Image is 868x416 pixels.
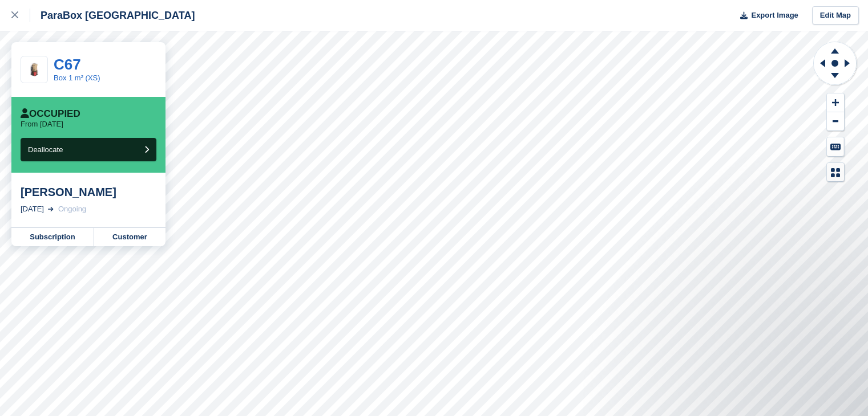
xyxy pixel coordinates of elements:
[827,163,844,182] button: Map Legend
[11,228,94,246] a: Subscription
[812,6,859,25] a: Edit Map
[54,74,100,82] a: Box 1 m² (XS)
[827,93,844,112] button: Zoom In
[94,228,165,246] a: Customer
[30,9,195,22] div: ParaBox [GEOGRAPHIC_DATA]
[48,207,54,211] img: arrow-right-light-icn-cde0832a797a2874e46488d9cf13f60e5c3a73dbe684e267c42b8395dfbc2abf.svg
[21,120,63,129] p: From [DATE]
[21,108,80,120] div: Occupied
[21,185,156,199] div: [PERSON_NAME]
[733,6,798,25] button: Export Image
[58,203,86,215] div: Ongoing
[54,56,81,73] a: C67
[751,10,798,21] span: Export Image
[21,138,156,161] button: Deallocate
[21,203,44,215] div: [DATE]
[827,137,844,156] button: Keyboard Shortcuts
[827,112,844,131] button: Zoom Out
[28,145,63,154] span: Deallocate
[21,56,47,83] img: box%20XXS%201mq.png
